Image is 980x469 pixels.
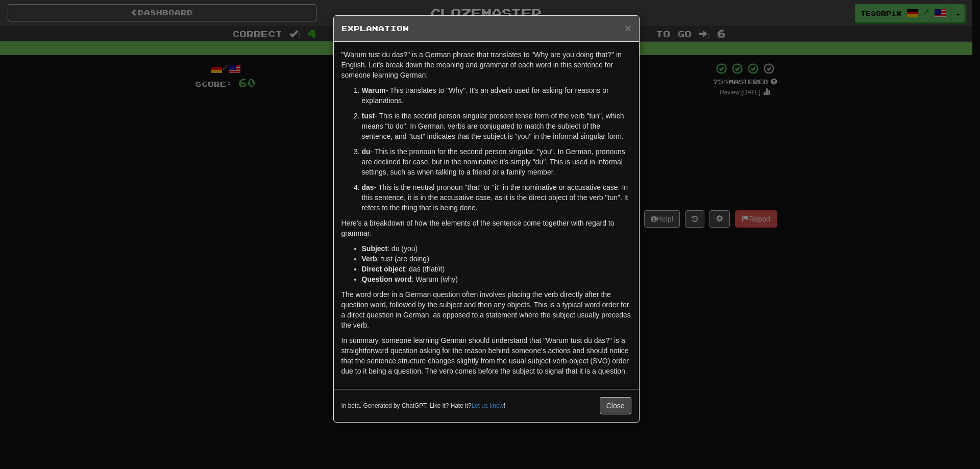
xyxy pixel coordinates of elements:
strong: das [362,183,374,191]
p: - This is the pronoun for the second person singular, "you". In German, pronouns are declined for... [362,146,631,177]
li: : das (that/it) [362,264,631,274]
p: - This is the second person singular present tense form of the verb "tun", which means "to do". I... [362,111,631,141]
a: Let us know [472,402,504,409]
p: "Warum tust du das?" is a German phrase that translates to "Why are you doing that?" in English. ... [341,50,631,80]
span: × [625,22,631,34]
strong: Subject [362,244,388,253]
p: - This is the neutral pronoun "that" or "it" in the nominative or accusative case. In this senten... [362,182,631,213]
strong: Verb [362,255,377,263]
p: The word order in a German question often involves placing the verb directly after the question w... [341,289,631,330]
p: - This translates to "Why". It's an adverb used for asking for reasons or explanations. [362,85,631,106]
p: Here's a breakdown of how the elements of the sentence come together with regard to grammar: [341,218,631,238]
strong: Warum [362,86,386,94]
strong: du [362,147,371,156]
li: : Warum (why) [362,274,631,284]
h5: Explanation [341,23,631,34]
strong: Question word [362,275,412,283]
p: In summary, someone learning German should understand that "Warum tust du das?" is a straightforw... [341,335,631,376]
li: : du (you) [362,243,631,254]
small: In beta. Generated by ChatGPT. Like it? Hate it? ! [341,402,506,410]
strong: tust [362,112,375,120]
button: Close [625,22,631,33]
li: : tust (are doing) [362,254,631,264]
button: Close [600,397,631,414]
strong: Direct object [362,265,405,273]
